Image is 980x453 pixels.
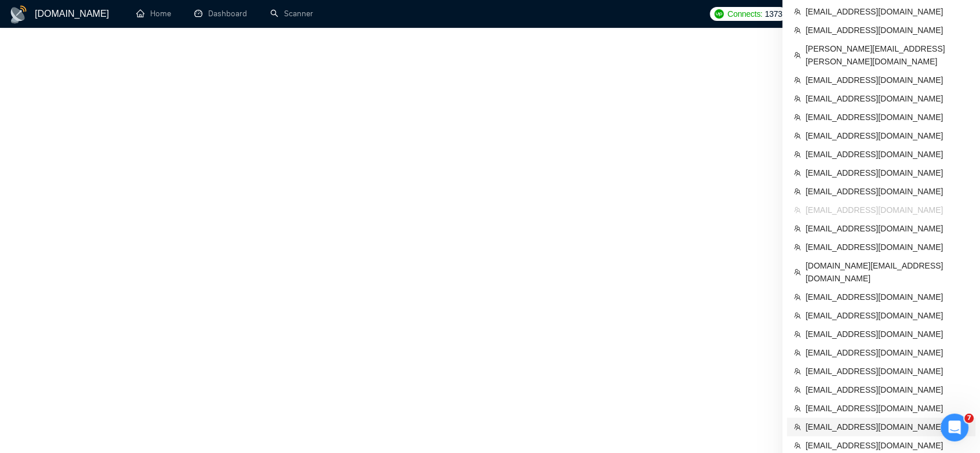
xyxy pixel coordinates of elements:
span: team [794,27,801,34]
span: [EMAIL_ADDRESS][DOMAIN_NAME] [805,241,968,253]
span: [EMAIL_ADDRESS][DOMAIN_NAME] [805,111,968,124]
span: team [794,132,801,139]
a: homeHome [136,9,171,19]
span: [EMAIL_ADDRESS][DOMAIN_NAME] [805,402,968,415]
img: logo [9,5,28,24]
span: team [794,188,801,195]
span: team [794,368,801,375]
a: searchScanner [270,9,313,19]
span: team [794,293,801,300]
span: [EMAIL_ADDRESS][DOMAIN_NAME] [805,346,968,359]
img: upwork-logo.png [714,9,724,19]
span: team [794,95,801,102]
span: [EMAIL_ADDRESS][DOMAIN_NAME] [805,439,968,452]
a: dashboardDashboard [194,9,247,19]
span: [EMAIL_ADDRESS][DOMAIN_NAME] [805,148,968,161]
span: [EMAIL_ADDRESS][DOMAIN_NAME] [805,291,968,303]
span: Connects: [727,8,762,20]
span: team [794,77,801,84]
span: [EMAIL_ADDRESS][DOMAIN_NAME] [805,309,968,322]
span: team [794,405,801,412]
span: team [794,52,801,59]
span: team [794,269,801,276]
span: team [794,386,801,393]
span: team [794,442,801,449]
span: team [794,331,801,338]
span: team [794,225,801,232]
span: team [794,349,801,356]
span: team [794,244,801,251]
span: [EMAIL_ADDRESS][DOMAIN_NAME] [805,383,968,396]
span: [EMAIL_ADDRESS][DOMAIN_NAME] [805,166,968,179]
span: [EMAIL_ADDRESS][DOMAIN_NAME] [805,185,968,198]
span: team [794,206,801,213]
span: team [794,423,801,430]
span: [EMAIL_ADDRESS][DOMAIN_NAME] [805,92,968,105]
span: [EMAIL_ADDRESS][DOMAIN_NAME] [805,74,968,86]
span: [EMAIL_ADDRESS][DOMAIN_NAME] [805,365,968,378]
span: [EMAIL_ADDRESS][DOMAIN_NAME] [805,5,968,18]
span: [EMAIL_ADDRESS][DOMAIN_NAME] [805,328,968,340]
span: team [794,151,801,158]
span: [EMAIL_ADDRESS][DOMAIN_NAME] [805,204,968,216]
span: team [794,169,801,176]
span: [EMAIL_ADDRESS][DOMAIN_NAME] [805,24,968,37]
span: [EMAIL_ADDRESS][DOMAIN_NAME] [805,222,968,235]
span: team [794,312,801,319]
span: [DOMAIN_NAME][EMAIL_ADDRESS][DOMAIN_NAME] [805,259,968,285]
span: 7 [964,414,974,423]
span: team [794,114,801,121]
span: [EMAIL_ADDRESS][DOMAIN_NAME] [805,129,968,142]
iframe: Intercom live chat [941,414,968,441]
span: [PERSON_NAME][EMAIL_ADDRESS][PERSON_NAME][DOMAIN_NAME] [805,42,968,68]
span: team [794,8,801,15]
span: 1373 [765,8,782,20]
span: [EMAIL_ADDRESS][DOMAIN_NAME] [805,421,968,433]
